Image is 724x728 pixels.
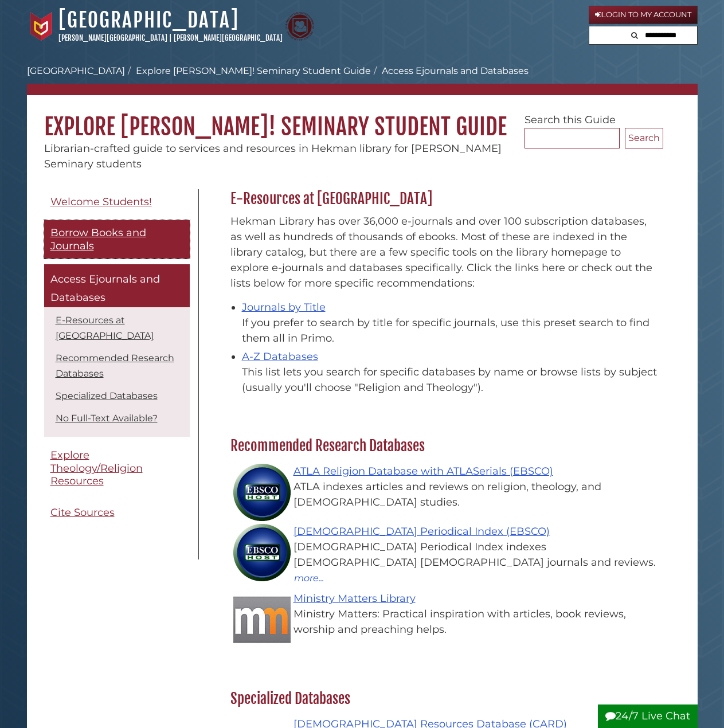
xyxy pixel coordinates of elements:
div: ATLA indexes articles and reviews on religion, theology, and [DEMOGRAPHIC_DATA] studies. [242,479,658,510]
span: Librarian-crafted guide to services and resources in Hekman library for [PERSON_NAME] Seminary st... [44,142,502,170]
span: Cite Sources [50,506,115,519]
a: Explore [PERSON_NAME]! Seminary Student Guide [136,65,371,76]
a: Explore Theology/Religion Resources [44,443,190,494]
a: [GEOGRAPHIC_DATA] [58,7,239,33]
h1: Explore [PERSON_NAME]! Seminary Student Guide [27,95,698,141]
img: Calvin University [27,12,56,41]
a: Ministry Matters Library [293,592,416,605]
h2: E-Resources at [GEOGRAPHIC_DATA] [225,190,663,208]
button: Search [625,128,663,148]
div: Guide Pages [44,189,190,531]
button: more... [293,570,324,585]
a: [PERSON_NAME][GEOGRAPHIC_DATA] [58,33,167,42]
div: [DEMOGRAPHIC_DATA] Periodical Index indexes [DEMOGRAPHIC_DATA] [DEMOGRAPHIC_DATA] journals and re... [242,539,658,570]
a: E-Resources at [GEOGRAPHIC_DATA] [56,315,154,341]
a: Journals by Title [242,301,326,314]
a: Access Ejournals and Databases [44,264,190,307]
span: Welcome Students! [50,195,152,208]
span: Explore Theology/Religion Resources [50,449,143,487]
a: ATLA Religion Database with ATLASerials (EBSCO) [293,465,553,477]
a: Specialized Databases [56,390,158,401]
a: A-Z Databases [242,350,318,363]
li: Access Ejournals and Databases [371,64,529,78]
span: | [169,33,172,42]
a: Welcome Students! [44,189,190,215]
div: Ministry Matters: Practical inspiration with articles, book reviews, worship and preaching helps. [242,606,658,637]
button: 24/7 Live Chat [598,704,698,728]
span: Borrow Books and Journals [50,226,146,252]
h2: Recommended Research Databases [225,437,663,455]
a: No Full-Text Available? [56,413,158,424]
a: Borrow Books and Journals [44,220,190,259]
span: Access Ejournals and Databases [50,273,160,304]
i: Search [631,32,638,39]
a: [DEMOGRAPHIC_DATA] Periodical Index (EBSCO) [293,525,550,538]
p: Hekman Library has over 36,000 e-journals and over 100 subscription databases, as well as hundred... [230,214,658,291]
img: Calvin Theological Seminary [285,12,314,41]
nav: breadcrumb [27,64,698,95]
a: Recommended Research Databases [56,353,174,379]
a: [GEOGRAPHIC_DATA] [27,65,125,76]
div: This list lets you search for specific databases by name or browse lists by subject (usually you'... [242,365,658,396]
a: Login to My Account [589,6,698,24]
button: Search [628,26,641,42]
h2: Specialized Databases [225,690,663,708]
a: [PERSON_NAME][GEOGRAPHIC_DATA] [174,33,283,42]
a: Cite Sources [44,500,190,526]
div: If you prefer to search by title for specific journals, use this preset search to find them all i... [242,315,658,346]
